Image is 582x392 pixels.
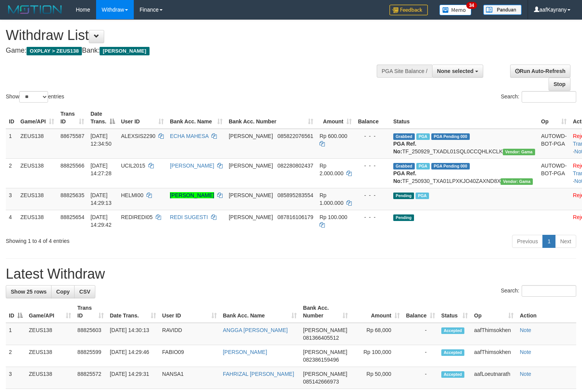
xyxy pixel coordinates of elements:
span: 34 [466,2,477,9]
td: [DATE] 14:29:46 [107,345,159,367]
span: Grabbed [393,133,415,140]
span: ALEXSIS2290 [121,133,156,139]
td: 4 [6,210,17,232]
td: aafThimsokhen [471,323,517,345]
span: Marked by aafpengsreynich [416,133,430,140]
td: aafLoeutnarath [471,367,517,389]
button: None selected [432,65,483,78]
span: Rp 100.000 [319,214,347,220]
a: [PERSON_NAME] [170,192,214,198]
td: ZEUS138 [17,129,57,159]
td: 2 [6,345,26,367]
span: Marked by aafpengsreynich [416,193,429,199]
th: Op: activate to sort column ascending [471,301,517,323]
td: [DATE] 14:30:13 [107,323,159,345]
span: Copy 085822076561 to clipboard [278,133,313,139]
th: Game/API: activate to sort column ascending [26,301,74,323]
th: Action [517,301,576,323]
h1: Withdraw List [6,28,380,43]
th: Bank Acc. Number: activate to sort column ascending [300,301,351,323]
span: Show 25 rows [11,289,47,295]
label: Show entries [6,91,64,103]
span: Vendor URL: https://trx31.1velocity.biz [503,149,535,155]
td: AUTOWD-BOT-PGA [538,158,570,188]
input: Search: [522,91,576,103]
div: Showing 1 to 4 of 4 entries [6,234,237,245]
b: PGA Ref. No: [393,141,416,154]
a: ECHA MAHESA [170,133,208,139]
td: - [403,367,438,389]
div: - - - [358,213,387,221]
img: panduan.png [483,5,522,15]
th: Bank Acc. Number: activate to sort column ascending [226,107,316,129]
span: Copy 087816106179 to clipboard [278,214,313,220]
th: Trans ID: activate to sort column ascending [57,107,87,129]
td: 88825599 [74,345,106,367]
span: Copy 081366405512 to clipboard [303,335,339,341]
td: ZEUS138 [26,345,74,367]
span: CSV [79,289,90,295]
td: 2 [6,158,17,188]
th: Amount: activate to sort column ascending [351,301,403,323]
a: 1 [542,235,555,248]
th: Balance: activate to sort column ascending [403,301,438,323]
h4: Game: Bank: [6,47,380,55]
a: REDI SUGESTI [170,214,208,220]
div: - - - [358,132,387,140]
select: Showentries [19,91,48,103]
span: None selected [437,68,474,74]
th: User ID: activate to sort column ascending [118,107,167,129]
span: [PERSON_NAME] [100,47,149,55]
td: 1 [6,129,17,159]
h1: Latest Withdraw [6,266,576,282]
th: Op: activate to sort column ascending [538,107,570,129]
span: UCIL2015 [121,163,145,169]
span: Accepted [441,371,464,378]
span: [DATE] 14:29:42 [90,214,111,228]
span: [PERSON_NAME] [229,133,273,139]
td: NANSA1 [159,367,220,389]
th: Trans ID: activate to sort column ascending [74,301,106,323]
td: aafThimsokhen [471,345,517,367]
th: Date Trans.: activate to sort column ascending [107,301,159,323]
td: Rp 50,000 [351,367,403,389]
span: Rp 2.000.000 [319,163,343,176]
td: ZEUS138 [17,210,57,232]
td: 3 [6,188,17,210]
td: FABIO09 [159,345,220,367]
td: - [403,323,438,345]
input: Search: [522,285,576,297]
span: [PERSON_NAME] [229,192,273,198]
td: ZEUS138 [26,367,74,389]
th: ID [6,107,17,129]
td: TF_250929_TXADL01SQL0CCQHLKCLK [390,129,538,159]
span: [PERSON_NAME] [303,371,347,377]
a: Previous [512,235,543,248]
td: AUTOWD-BOT-PGA [538,129,570,159]
td: Rp 100,000 [351,345,403,367]
th: Game/API: activate to sort column ascending [17,107,57,129]
span: [DATE] 14:27:28 [90,163,111,176]
span: Grabbed [393,163,415,169]
th: Bank Acc. Name: activate to sort column ascending [220,301,300,323]
a: CSV [74,285,95,298]
span: Vendor URL: https://trx31.1velocity.biz [501,178,533,185]
a: Stop [549,78,570,91]
td: 88825572 [74,367,106,389]
th: Date Trans.: activate to sort column descending [87,107,118,129]
td: ZEUS138 [17,188,57,210]
th: Status [390,107,538,129]
div: PGA Site Balance / [377,65,432,78]
th: ID: activate to sort column descending [6,301,26,323]
span: Copy [56,289,70,295]
td: 3 [6,367,26,389]
a: Show 25 rows [6,285,52,298]
a: Run Auto-Refresh [510,65,570,78]
span: [DATE] 12:34:50 [90,133,111,147]
span: Pending [393,193,414,199]
span: [PERSON_NAME] [303,349,347,355]
span: [DATE] 14:29:13 [90,192,111,206]
span: PGA Pending [431,133,470,140]
label: Search: [501,91,576,103]
th: User ID: activate to sort column ascending [159,301,220,323]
